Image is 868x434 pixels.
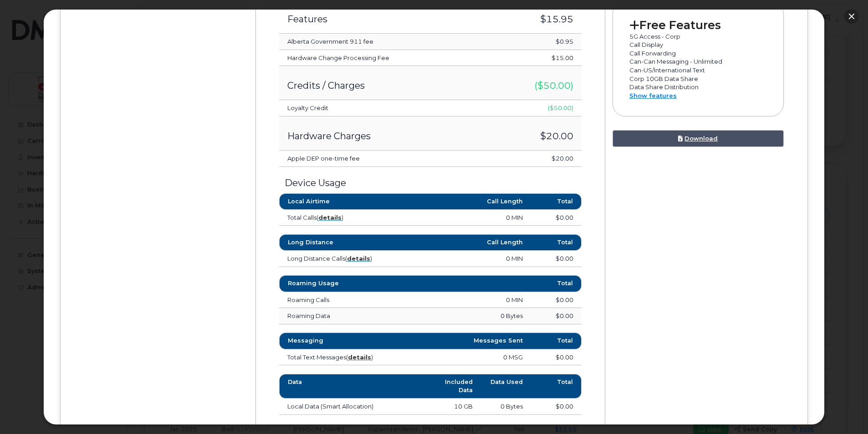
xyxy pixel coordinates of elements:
[348,353,371,361] a: details
[279,210,405,226] td: Total Calls
[318,214,342,221] a: details
[405,193,531,210] th: Call Length
[531,374,582,399] th: Total
[531,333,582,349] th: Total
[531,193,582,210] th: Total
[405,292,531,308] td: 0 MIN
[531,292,582,308] td: $0.00
[279,251,405,267] td: Long Distance Calls
[531,210,582,226] td: $0.00
[405,234,531,251] th: Call Length
[405,333,531,349] th: Messages Sent
[347,255,370,262] a: details
[279,308,405,324] td: Roaming Data
[345,255,372,262] span: ( )
[405,210,531,226] td: 0 MIN
[481,374,531,399] th: Data Used
[405,308,531,324] td: 0 Bytes
[430,399,481,415] td: 10 GB
[481,399,531,415] td: 0 Bytes
[279,399,430,415] td: Local Data (Smart Allocation)
[531,251,582,267] td: $0.00
[279,193,405,210] th: Local Airtime
[279,333,405,349] th: Messaging
[531,349,582,366] td: $0.00
[279,349,405,366] td: Total Text Messages
[405,349,531,366] td: 0 MSG
[405,251,531,267] td: 0 MIN
[531,308,582,324] td: $0.00
[430,374,481,399] th: Included Data
[531,234,582,251] th: Total
[317,214,343,221] span: ( )
[279,292,405,308] td: Roaming Calls
[531,275,582,292] th: Total
[279,275,405,292] th: Roaming Usage
[828,394,861,427] iframe: Messenger Launcher
[279,234,405,251] th: Long Distance
[346,353,373,361] span: ( )
[531,399,582,415] td: $0.00
[279,374,430,399] th: Data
